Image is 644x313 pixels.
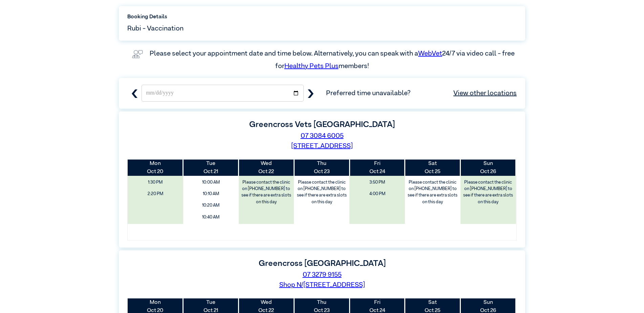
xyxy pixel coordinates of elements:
[186,212,236,222] span: 10:40 AM
[301,132,344,139] a: 07 3084 6005
[460,160,516,176] th: Oct 26
[406,178,460,207] label: Please contact the clinic on [PHONE_NUMBER] to see if there are extra slots on this day
[128,160,183,176] th: Oct 20
[239,160,294,176] th: Oct 22
[186,189,236,199] span: 10:10 AM
[352,178,403,187] span: 3:50 PM
[259,259,386,268] label: Greencross [GEOGRAPHIC_DATA]
[183,160,239,176] th: Oct 21
[186,178,236,187] span: 10:00 AM
[418,50,442,57] a: WebVet
[461,178,515,207] label: Please contact the clinic on [PHONE_NUMBER] to see if there are extra slots on this day
[295,178,349,207] label: Please contact the clinic on [PHONE_NUMBER] to see if there are extra slots on this day
[239,178,294,207] label: Please contact the clinic on [PHONE_NUMBER] to see if there are extra slots on this day
[453,88,517,98] a: View other locations
[279,281,365,288] a: Shop N/[STREET_ADDRESS]
[284,63,339,69] a: Healthy Pets Plus
[129,47,146,61] img: vet
[127,13,517,21] label: Booking Details
[130,189,181,199] span: 2:20 PM
[130,178,181,187] span: 1:30 PM
[352,189,403,199] span: 4:00 PM
[349,160,405,176] th: Oct 24
[150,50,516,69] label: Please select your appointment date and time below. Alternatively, you can speak with a 24/7 via ...
[405,160,460,176] th: Oct 25
[249,121,395,129] label: Greencross Vets [GEOGRAPHIC_DATA]
[303,271,342,278] a: 07 3279 9155
[291,143,353,149] a: [STREET_ADDRESS]
[186,201,236,210] span: 10:20 AM
[326,88,517,98] span: Preferred time unavailable?
[294,160,349,176] th: Oct 23
[127,23,184,34] span: Rubi - Vaccination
